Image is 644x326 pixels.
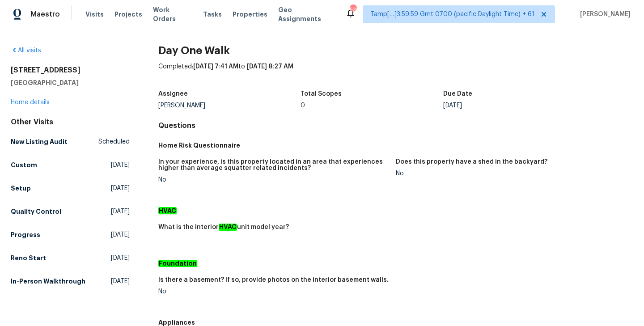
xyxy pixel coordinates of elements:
span: [DATE] [111,161,130,169]
h5: Quality Control [11,207,61,216]
h5: Is there a basement? If so, provide photos on the interior basement walls. [158,277,389,283]
span: Tasks [203,11,222,17]
div: 0 [301,102,443,109]
div: No [158,177,389,183]
h5: In your experience, is this property located in an area that experiences higher than average squa... [158,159,389,171]
a: Progress[DATE] [11,227,130,243]
h5: Progress [11,230,40,239]
span: [DATE] [111,207,130,216]
em: HVAC [158,207,177,214]
a: In-Person Walkthrough[DATE] [11,273,130,289]
a: Home details [11,99,50,106]
h5: What is the interior unit model year? [158,224,289,230]
h5: In-Person Walkthrough [11,277,85,286]
h5: Custom [11,161,37,169]
span: [PERSON_NAME] [576,10,631,19]
span: Tamp[…]3:59:59 Gmt 0700 (pacific Daylight Time) + 61 [370,10,534,19]
h5: [GEOGRAPHIC_DATA] [11,78,130,87]
h5: Total Scopes [301,91,342,97]
span: [DATE] [111,184,130,193]
span: [DATE] [111,254,130,262]
a: New Listing AuditScheduled [11,134,130,150]
a: Reno Start[DATE] [11,250,130,266]
span: [DATE] [111,277,130,286]
a: Setup[DATE] [11,180,130,196]
div: 530 [350,5,356,14]
div: Completed: to [158,62,633,85]
div: No [396,170,626,177]
span: Properties [233,10,267,19]
em: Foundation [158,260,197,267]
div: No [158,288,389,295]
span: Scheduled [98,137,130,146]
span: [DATE] 7:41 AM [193,64,238,70]
span: Work Orders [153,5,192,23]
h5: Assignee [158,91,188,97]
span: Geo Assignments [278,5,335,23]
div: Other Visits [11,118,130,127]
span: [DATE] [111,230,130,239]
span: Maestro [30,10,60,19]
h5: New Listing Audit [11,137,68,146]
h5: Home Risk Questionnaire [158,141,633,150]
span: [DATE] 8:27 AM [247,64,293,70]
em: HVAC [219,224,237,231]
h5: Reno Start [11,254,46,262]
h5: Does this property have a shed in the backyard? [396,159,547,165]
span: Projects [114,10,142,19]
h5: Due Date [443,91,472,97]
h2: Day One Walk [158,46,633,55]
h4: Questions [158,121,633,130]
a: Quality Control[DATE] [11,203,130,220]
span: Visits [85,10,104,19]
div: [DATE] [443,102,586,109]
a: All visits [11,47,41,54]
h2: [STREET_ADDRESS] [11,66,130,75]
h5: Setup [11,184,31,193]
div: [PERSON_NAME] [158,102,301,109]
a: Custom[DATE] [11,157,130,173]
